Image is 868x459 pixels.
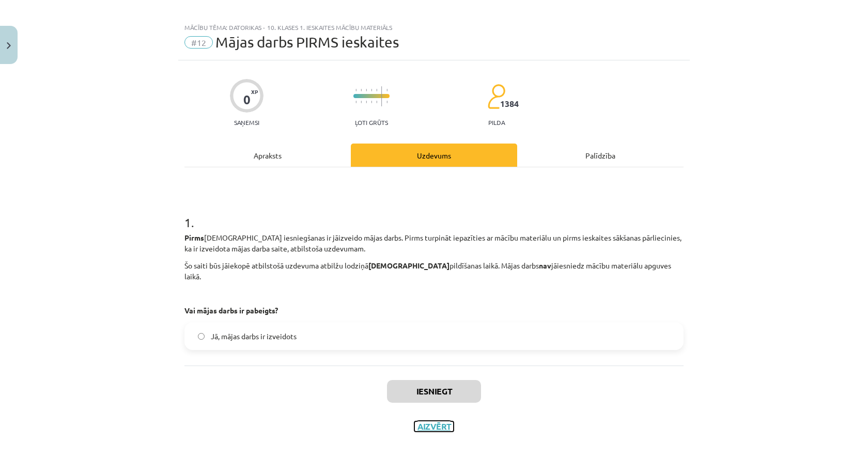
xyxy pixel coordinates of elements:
img: students-c634bb4e5e11cddfef0936a35e636f08e4e9abd3cc4e673bd6f9a4125e45ecb1.svg [487,84,505,109]
p: Saņemsi [230,119,263,126]
img: icon-long-line-d9ea69661e0d244f92f715978eff75569469978d946b2353a9bb055b3ed8787d.svg [381,86,382,106]
img: icon-short-line-57e1e144782c952c97e751825c79c345078a6d821885a25fce030b3d8c18986b.svg [366,101,367,103]
div: Uzdevums [351,144,517,167]
strong: Pirms [184,233,204,242]
button: Aizvērt [414,421,454,432]
div: 0 [243,92,251,107]
span: 1384 [500,99,519,108]
img: icon-short-line-57e1e144782c952c97e751825c79c345078a6d821885a25fce030b3d8c18986b.svg [376,89,377,91]
div: Palīdzība [517,144,684,167]
strong: nav [539,261,551,270]
span: #12 [184,36,213,49]
img: icon-short-line-57e1e144782c952c97e751825c79c345078a6d821885a25fce030b3d8c18986b.svg [386,89,388,91]
span: Mājas darbs PIRMS ieskaites [215,34,399,51]
img: icon-short-line-57e1e144782c952c97e751825c79c345078a6d821885a25fce030b3d8c18986b.svg [376,101,377,103]
input: Jā, mājas darbs ir izveidots [198,333,205,340]
span: Jā, mājas darbs ir izveidots [211,331,297,342]
p: [DEMOGRAPHIC_DATA] iesniegšanas ir jāizveido mājas darbs. Pirms turpināt iepazīties ar mācību mat... [184,232,684,254]
p: pilda [488,119,505,126]
img: icon-short-line-57e1e144782c952c97e751825c79c345078a6d821885a25fce030b3d8c18986b.svg [361,89,362,91]
p: Ļoti grūts [355,119,388,126]
p: Šo saiti būs jāiekopē atbilstošā uzdevuma atbilžu lodziņā pildīšanas laikā. Mājas darbs jāiesnied... [184,260,684,282]
img: icon-close-lesson-0947bae3869378f0d4975bcd49f059093ad1ed9edebbc8119c70593378902aed.svg [7,42,11,49]
img: icon-short-line-57e1e144782c952c97e751825c79c345078a6d821885a25fce030b3d8c18986b.svg [371,89,372,91]
img: icon-short-line-57e1e144782c952c97e751825c79c345078a6d821885a25fce030b3d8c18986b.svg [371,101,372,103]
strong: [DEMOGRAPHIC_DATA] [368,261,450,270]
img: icon-short-line-57e1e144782c952c97e751825c79c345078a6d821885a25fce030b3d8c18986b.svg [355,89,357,91]
strong: Vai mājas darbs ir pabeigts? [184,306,278,315]
img: icon-short-line-57e1e144782c952c97e751825c79c345078a6d821885a25fce030b3d8c18986b.svg [355,101,357,103]
img: icon-short-line-57e1e144782c952c97e751825c79c345078a6d821885a25fce030b3d8c18986b.svg [361,101,362,103]
img: icon-short-line-57e1e144782c952c97e751825c79c345078a6d821885a25fce030b3d8c18986b.svg [366,89,367,91]
img: icon-short-line-57e1e144782c952c97e751825c79c345078a6d821885a25fce030b3d8c18986b.svg [386,101,388,103]
h1: 1 . [184,197,684,229]
span: XP [251,89,258,94]
div: Apraksts [184,144,351,167]
div: Mācību tēma: Datorikas - 10. klases 1. ieskaites mācību materiāls [184,24,684,31]
button: Iesniegt [387,380,481,403]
